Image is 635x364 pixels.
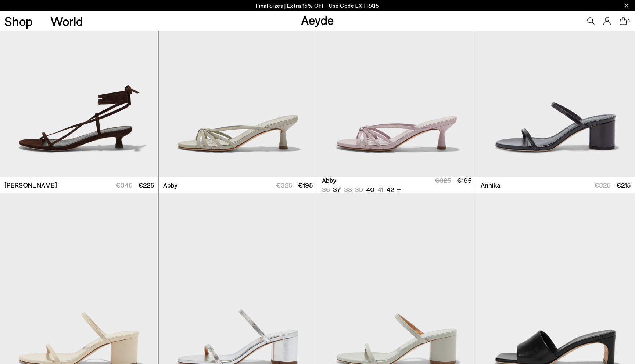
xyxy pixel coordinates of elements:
[159,177,317,193] a: Abby €325 €195
[256,1,379,10] p: Final Sizes | Extra 15% Off
[616,181,631,189] span: €215
[138,181,154,189] span: €225
[397,184,401,194] li: +
[4,181,57,190] span: [PERSON_NAME]
[620,17,627,25] a: 0
[4,15,33,28] a: Shop
[276,181,292,189] span: €325
[476,177,635,193] a: Annika €325 €215
[329,2,379,9] span: Navigate to /collections/ss25-final-sizes
[50,15,83,28] a: World
[301,12,334,28] a: Aeyde
[116,181,132,189] span: €345
[594,181,610,189] span: €325
[163,181,177,190] span: Abby
[317,177,476,193] a: Abby 36 37 38 39 40 41 42 + €325 €195
[322,176,336,185] span: Abby
[481,181,501,190] span: Annika
[333,185,341,194] li: 37
[435,176,451,184] span: €325
[298,181,313,189] span: €195
[627,19,631,23] span: 0
[322,185,392,194] ul: variant
[457,176,471,184] span: €195
[366,185,374,194] li: 40
[386,185,394,194] li: 42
